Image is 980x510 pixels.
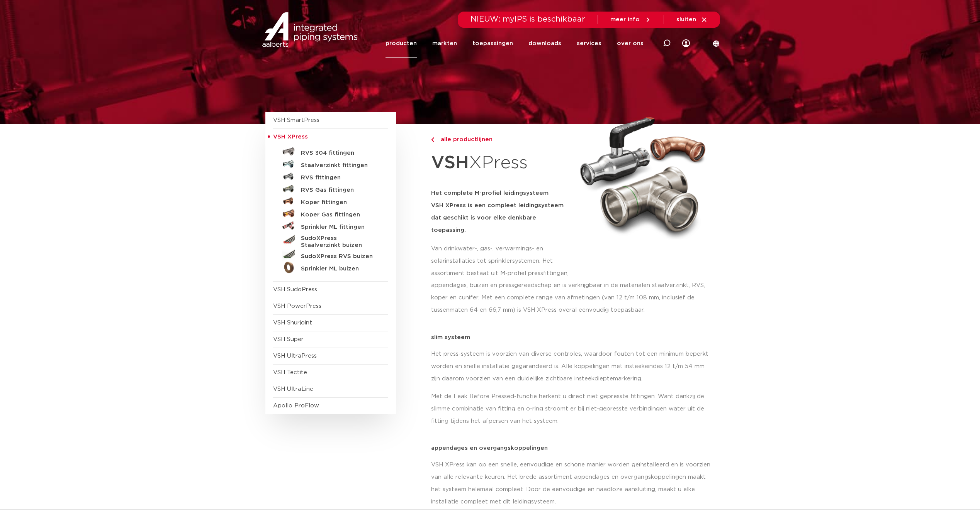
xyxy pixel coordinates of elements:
a: Koper Gas fittingen [273,207,388,220]
a: VSH Tectite [273,370,307,375]
h5: SudoXPress RVS buizen [301,253,377,260]
a: downloads [528,29,561,58]
img: chevron-right.svg [431,137,434,142]
h5: RVS fittingen [301,174,377,181]
h1: XPress [431,148,571,178]
h5: Sprinkler ML fittingen [301,224,377,231]
a: SudoXPress RVS buizen [273,249,388,261]
a: Sprinkler ML buizen [273,261,388,274]
p: Met de Leak Before Pressed-functie herkent u direct niet gepresste fittingen. Want dankzij de sli... [431,390,715,427]
h5: SudoXPress Staalverzinkt buizen [301,235,377,249]
h5: Koper Gas fittingen [301,211,377,218]
a: Staalverzinkt fittingen [273,158,388,170]
a: VSH Shurjoint [273,320,312,326]
h5: Koper fittingen [301,199,377,206]
h5: Staalverzinkt fittingen [301,162,377,169]
a: over ons [617,29,644,58]
a: services [577,29,601,58]
h5: Sprinkler ML buizen [301,265,377,272]
a: Koper fittingen [273,195,388,207]
a: VSH SmartPress [273,117,319,123]
a: toepassingen [472,29,513,58]
p: VSH XPress kan op een snelle, eenvoudige en schone manier worden geïnstalleerd en is voorzien van... [431,459,715,508]
a: sluiten [676,16,708,23]
a: Sprinkler ML fittingen [273,220,388,232]
a: VSH UltraLine [273,386,313,392]
a: VSH SudoPress [273,287,317,292]
nav: Menu [386,29,644,58]
a: RVS Gas fittingen [273,182,388,195]
a: RVS fittingen [273,170,388,182]
span: alle productlijnen [436,137,493,142]
a: alle productlijnen [431,135,571,144]
h5: RVS Gas fittingen [301,187,377,194]
a: VSH Super [273,336,304,342]
a: RVS 304 fittingen [273,145,388,158]
a: SudoXPress Staalverzinkt buizen [273,232,388,249]
a: producten [386,29,417,58]
span: NIEUW: myIPS is beschikbaar [470,15,585,23]
a: meer info [610,16,651,23]
span: VSH XPress [273,134,308,140]
a: markten [432,29,457,58]
h5: Het complete M-profiel leidingsysteem VSH XPress is een compleet leidingsysteem dat geschikt is v... [431,187,571,236]
p: appendages en overgangskoppelingen [431,445,715,451]
p: Van drinkwater-, gas-, verwarmings- en solarinstallaties tot sprinklersystemen. Het assortiment b... [431,243,571,280]
strong: VSH [431,154,469,172]
p: Het press-systeem is voorzien van diverse controles, waardoor fouten tot een minimum beperkt word... [431,348,715,385]
a: VSH PowerPress [273,303,321,309]
a: VSH UltraPress [273,353,317,359]
span: meer info [610,17,640,22]
span: sluiten [676,17,696,22]
h5: RVS 304 fittingen [301,150,377,157]
p: appendages, buizen en pressgereedschap en is verkrijgbaar in de materialen staalverzinkt, RVS, ko... [431,279,715,316]
a: Apollo ProFlow [273,403,319,409]
p: slim systeem [431,334,715,340]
